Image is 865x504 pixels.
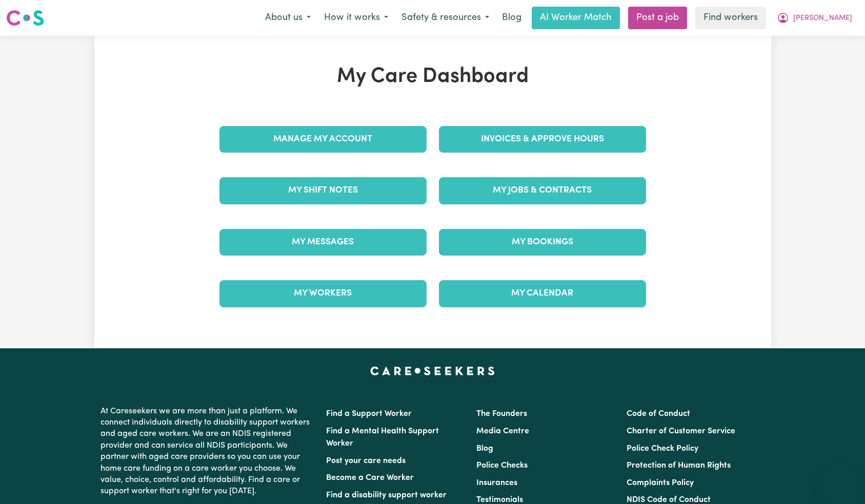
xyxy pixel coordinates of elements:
a: Complaints Policy [627,479,694,487]
a: Find a disability support worker [326,491,447,499]
a: Post a job [628,7,687,29]
a: Post your care needs [326,457,406,465]
a: My Workers [219,280,427,307]
a: My Bookings [439,229,646,256]
a: Become a Care Worker [326,474,414,482]
a: Blog [476,445,493,453]
a: Blog [496,7,528,29]
a: The Founders [476,410,527,418]
a: Invoices & Approve Hours [439,126,646,153]
a: Careseekers home page [370,367,495,375]
p: At Careseekers we are more than just a platform. We connect individuals directly to disability su... [100,402,314,501]
a: My Calendar [439,280,646,307]
iframe: Button to launch messaging window [824,463,857,496]
a: Find a Mental Health Support Worker [326,427,439,448]
span: [PERSON_NAME] [793,13,852,24]
a: NDIS Code of Conduct [627,496,711,504]
a: Police Check Policy [627,445,698,453]
a: Careseekers logo [6,6,44,30]
a: Charter of Customer Service [627,427,735,435]
button: My Account [770,7,859,29]
a: My Jobs & Contracts [439,177,646,204]
button: About us [258,7,317,29]
a: Police Checks [476,461,528,470]
a: Code of Conduct [627,410,690,418]
button: Safety & resources [395,7,496,29]
a: Media Centre [476,427,529,435]
a: AI Worker Match [532,7,620,29]
a: Insurances [476,479,517,487]
img: Careseekers logo [6,9,44,27]
a: Find workers [695,7,766,29]
a: My Messages [219,229,427,256]
button: How it works [317,7,395,29]
a: Testimonials [476,496,523,504]
a: Find a Support Worker [326,410,412,418]
a: My Shift Notes [219,177,427,204]
h1: My Care Dashboard [213,65,652,89]
a: Manage My Account [219,126,427,153]
a: Protection of Human Rights [627,461,731,470]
